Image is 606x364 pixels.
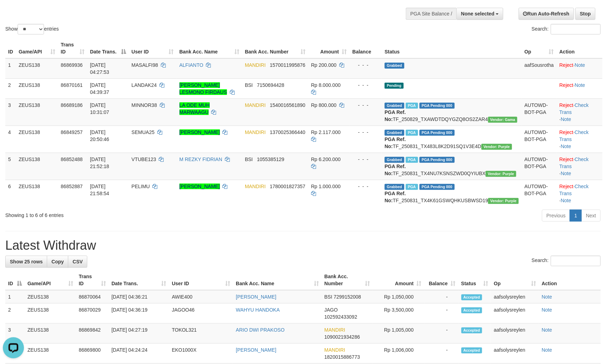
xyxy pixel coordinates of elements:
span: Copy 7150694428 to clipboard [257,82,284,88]
span: [DATE] 21:52:18 [90,157,109,169]
a: Reject [560,129,574,135]
span: PGA Pending [419,130,455,136]
span: Grabbed [385,130,404,136]
span: Grabbed [385,63,404,69]
div: - - - [352,82,379,89]
td: AWIE400 [169,290,233,304]
a: Note [542,327,552,333]
span: Copy 1780001827357 to clipboard [270,184,305,189]
td: TOKOL321 [169,324,233,344]
span: Accepted [461,347,482,353]
span: [DATE] 10:31:07 [90,102,109,115]
span: PGA Pending [419,157,455,163]
span: BSI [245,157,253,162]
span: Vendor URL: https://trx31.1velocity.biz [488,117,518,123]
td: ZEUS138 [16,58,58,79]
td: 1 [5,290,25,304]
input: Search: [551,256,601,266]
td: 2 [5,78,16,98]
td: 86869842 [76,324,109,344]
td: aafsolysreylen [491,324,539,344]
span: Marked by aafkaynarin [406,103,418,109]
span: Copy [51,259,64,264]
span: MANDIRI [245,129,266,135]
td: [DATE] 04:36:19 [109,304,169,324]
span: Copy 7299152008 to clipboard [334,294,361,300]
span: Rp 200.000 [311,62,336,68]
td: - [424,290,459,304]
span: SEMUA25 [132,129,154,135]
span: Grabbed [385,103,404,109]
a: Reject [560,157,574,162]
span: Copy 102592433092 to clipboard [324,314,357,320]
td: AUTOWD-BOT-PGA [522,153,556,180]
span: MASALFI98 [132,62,158,68]
a: [PERSON_NAME] [236,294,276,300]
b: PGA Ref. No: [385,191,406,203]
span: Rp 800.000 [311,102,336,108]
span: MANDIRI [245,102,266,108]
span: BSI [245,82,253,88]
td: 5 [5,153,16,180]
td: aafSousrotha [522,58,556,79]
span: Copy 1370025366440 to clipboard [270,129,305,135]
span: Marked by aafsolysreylen [406,157,418,163]
span: VTUBE123 [132,157,156,162]
span: Pending [385,83,404,89]
td: · [557,58,602,79]
span: MINNOR38 [132,102,157,108]
span: BSI [324,294,333,300]
a: Show 25 rows [5,256,47,268]
td: AUTOWD-BOT-PGA [522,126,556,153]
td: · [557,78,602,98]
a: Note [561,171,572,176]
input: Search: [551,24,601,34]
th: Bank Acc. Name: activate to sort column ascending [233,270,322,290]
span: Copy 1540016561890 to clipboard [270,102,305,108]
td: AUTOWD-BOT-PGA [522,180,556,207]
th: Date Trans.: activate to sort column descending [87,38,129,58]
select: Showentries [18,24,44,34]
span: None selected [461,11,494,17]
td: ZEUS138 [25,304,76,324]
th: Status: activate to sort column ascending [459,270,491,290]
td: 6 [5,180,16,207]
a: Note [561,116,572,122]
td: 3 [5,98,16,126]
span: MANDIRI [324,327,345,333]
a: [PERSON_NAME] [179,184,220,189]
a: Reject [560,82,574,88]
td: ZEUS138 [25,344,76,364]
span: Accepted [461,327,482,333]
span: Copy 1570011995876 to clipboard [270,62,305,68]
span: 86870161 [61,82,83,88]
a: Note [542,307,552,313]
span: [DATE] 20:50:46 [90,129,109,142]
th: Bank Acc. Number: activate to sort column ascending [322,270,373,290]
span: 86852887 [61,184,83,189]
a: Run Auto-Refresh [519,8,574,20]
span: Vendor URL: https://trx4.1velocity.biz [486,171,516,177]
a: CSV [68,256,87,268]
th: Game/API: activate to sort column ascending [25,270,76,290]
td: · · [557,153,602,180]
button: None selected [456,8,503,20]
div: - - - [352,102,379,109]
td: 4 [5,126,16,153]
td: [DATE] 04:27:19 [109,324,169,344]
td: Rp 3,500,000 [373,304,424,324]
a: Next [581,210,601,222]
a: Note [575,62,585,68]
a: ARIO DWI PRAKOSO [236,327,284,333]
label: Search: [532,256,601,266]
div: PGA Site Balance / [406,8,456,20]
td: ZEUS138 [25,324,76,344]
a: [PERSON_NAME] LESMONO FIRDAUS [179,82,227,95]
td: ZEUS138 [25,290,76,304]
a: WAHYU HANDOKA [236,307,280,313]
span: Show 25 rows [10,259,43,264]
th: User ID: activate to sort column ascending [129,38,177,58]
a: Check Trans [560,184,589,196]
span: 86852488 [61,157,83,162]
span: 86689186 [61,102,83,108]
